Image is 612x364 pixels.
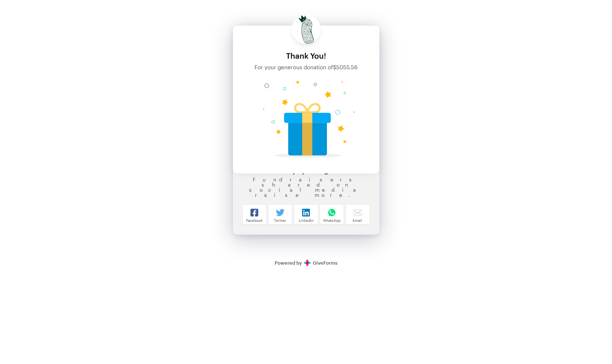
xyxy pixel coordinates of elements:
[294,205,318,224] a: LinkedIn
[294,218,317,222] div: LinkedIn
[240,51,372,60] div: Thank You!
[346,205,369,224] a: Email
[346,218,369,222] div: Email
[243,205,266,224] a: Facebook
[320,205,344,224] a: WhatsApp
[242,168,371,174] div: Help by Sharing
[268,205,292,224] a: Twitter
[242,177,371,198] div: Fundraisers shared on social media raise more.
[275,260,337,266] a: Secure DonationsPowered byGiveForms
[243,218,266,222] div: Facebook
[233,64,379,70] div: For your generous donation of
[269,218,292,222] div: Twitter
[320,218,343,222] div: WhatsApp
[333,64,357,70] span: $5055.56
